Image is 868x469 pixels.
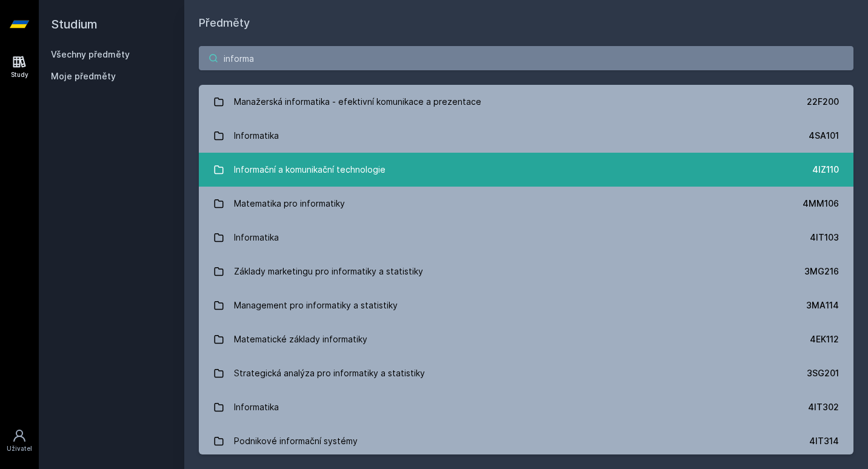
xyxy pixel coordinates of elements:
[234,429,358,453] div: Podnikové informační systémy
[51,70,116,82] span: Moje předměty
[51,49,130,59] a: Všechny předměty
[803,198,839,210] div: 4MM106
[810,333,839,345] div: 4EK112
[199,221,853,254] a: Informatika 4IT103
[199,15,853,32] h1: Předměty
[199,356,853,390] a: Strategická analýza pro informatiky a statistiky 3SG201
[234,361,425,385] div: Strategická analýza pro informatiky a statistiky
[806,299,839,311] div: 3MA114
[199,85,853,119] a: Manažerská informatika - efektivní komunikace a prezentace 22F200
[234,225,279,250] div: Informatika
[812,164,839,176] div: 4IZ110
[810,231,839,244] div: 4IT103
[234,158,386,182] div: Informační a komunikační technologie
[2,48,36,85] a: Study
[199,119,853,153] a: Informatika 4SA101
[199,187,853,221] a: Matematika pro informatiky 4MM106
[7,444,32,453] div: Uživatel
[234,395,279,419] div: Informatika
[807,96,839,108] div: 22F200
[199,322,853,356] a: Matematické základy informatiky 4EK112
[199,153,853,187] a: Informační a komunikační technologie 4IZ110
[2,422,36,459] a: Uživatel
[234,191,345,216] div: Matematika pro informatiky
[234,259,423,284] div: Základy marketingu pro informatiky a statistiky
[199,254,853,288] a: Základy marketingu pro informatiky a statistiky 3MG216
[808,401,839,413] div: 4IT302
[809,435,839,447] div: 4IT314
[234,90,481,114] div: Manažerská informatika - efektivní komunikace a prezentace
[199,424,853,458] a: Podnikové informační systémy 4IT314
[234,124,279,148] div: Informatika
[807,367,839,379] div: 3SG201
[234,327,367,351] div: Matematické základy informatiky
[11,70,28,79] div: Study
[804,265,839,278] div: 3MG216
[199,288,853,322] a: Management pro informatiky a statistiky 3MA114
[809,130,839,142] div: 4SA101
[234,293,398,318] div: Management pro informatiky a statistiky
[199,46,853,70] input: Název nebo ident předmětu…
[199,390,853,424] a: Informatika 4IT302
